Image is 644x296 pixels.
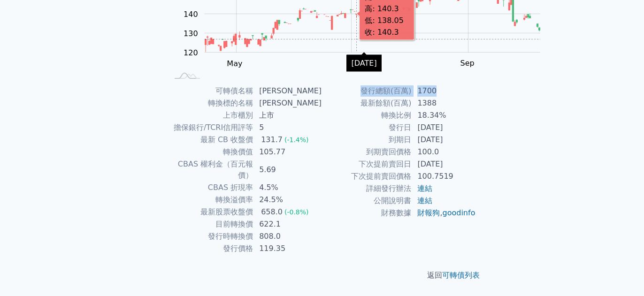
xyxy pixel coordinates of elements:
[168,218,253,230] td: 目前轉換價
[253,109,322,121] td: 上市
[412,134,476,146] td: [DATE]
[253,85,322,97] td: [PERSON_NAME]
[417,184,432,193] a: 連結
[157,270,487,281] p: 返回
[168,97,253,109] td: 轉換標的名稱
[168,230,253,243] td: 發行時轉換價
[284,136,309,144] span: (-1.4%)
[412,85,476,97] td: 1700
[168,158,253,182] td: CBAS 權利金（百元報價）
[253,218,322,230] td: 622.1
[184,10,198,19] tspan: 140
[412,97,476,109] td: 1388
[253,97,322,109] td: [PERSON_NAME]
[322,134,412,146] td: 到期日
[168,243,253,255] td: 發行價格
[322,146,412,158] td: 到期賣回價格
[168,134,253,146] td: 最新 CB 收盤價
[168,85,253,97] td: 可轉債名稱
[253,182,322,194] td: 4.5%
[322,97,412,109] td: 最新餘額(百萬)
[168,109,253,121] td: 上市櫃別
[412,121,476,134] td: [DATE]
[322,182,412,195] td: 詳細發行辦法
[253,146,322,158] td: 105.77
[322,121,412,134] td: 發行日
[284,208,309,216] span: (-0.8%)
[442,208,475,217] a: goodinfo
[412,109,476,121] td: 18.34%
[253,121,322,134] td: 5
[168,121,253,134] td: 擔保銀行/TCRI信用評等
[322,158,412,170] td: 下次提前賣回日
[322,170,412,182] td: 下次提前賣回價格
[259,206,284,218] div: 658.0
[417,196,432,205] a: 連結
[412,207,476,219] td: ,
[168,194,253,206] td: 轉換溢價率
[259,134,284,145] div: 131.7
[322,85,412,97] td: 發行總額(百萬)
[253,243,322,255] td: 119.35
[597,251,644,296] div: 聊天小工具
[253,158,322,182] td: 5.69
[460,59,474,68] tspan: Sep
[168,146,253,158] td: 轉換價值
[346,59,371,68] tspan: [DATE]
[253,194,322,206] td: 24.5%
[168,206,253,218] td: 最新股票收盤價
[442,271,480,280] a: 可轉債列表
[322,109,412,121] td: 轉換比例
[168,182,253,194] td: CBAS 折現率
[412,158,476,170] td: [DATE]
[322,195,412,207] td: 公開說明書
[417,208,440,217] a: 財報狗
[253,230,322,243] td: 808.0
[227,59,242,68] tspan: May
[184,48,198,57] tspan: 120
[184,29,198,38] tspan: 130
[412,170,476,182] td: 100.7519
[322,207,412,219] td: 財務數據
[597,251,644,296] iframe: Chat Widget
[412,146,476,158] td: 100.0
